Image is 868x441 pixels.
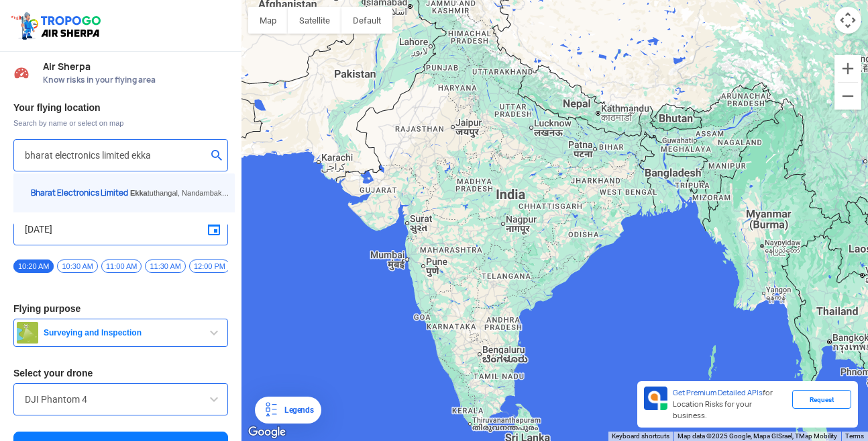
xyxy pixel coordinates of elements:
[834,83,861,110] button: Zoom out
[245,424,289,441] a: Open this area in Google Maps (opens a new window)
[677,432,837,440] span: Map data ©2025 Google, Mapa GISrael, TMap Mobility
[245,424,289,441] img: Google
[13,103,228,112] h3: Your flying location
[834,7,861,34] button: Map camera controls
[57,259,97,273] span: 10:30 AM
[288,7,341,34] button: Show satellite imagery
[10,10,105,41] img: ic_tgdronemaps.svg
[31,188,128,198] span: Bharat Electronics Limited
[13,259,54,273] span: 10:20 AM
[612,432,669,441] button: Keyboard shortcuts
[13,65,30,81] img: Risk Scores
[263,402,279,418] img: Legends
[13,368,228,378] h3: Select your drone
[13,304,228,313] h3: Flying purpose
[248,7,288,34] button: Show street map
[13,118,228,128] span: Search by name or select on map
[834,55,861,82] button: Zoom in
[279,402,313,418] div: Legends
[130,189,317,197] span: tuthangal, Nandambakkam, [GEOGRAPHIC_DATA]
[189,259,230,273] span: 12:00 PM
[43,61,228,72] span: Air Sherpa
[38,327,206,338] span: Surveying and Inspection
[101,259,142,273] span: 11:00 AM
[25,391,217,407] input: Search by name or Brand
[130,189,148,197] span: Ekka
[673,388,763,397] span: Get Premium Detailed APIs
[644,387,667,410] img: Premium APIs
[43,75,228,85] span: Know risks in your flying area
[145,259,185,273] span: 11:30 AM
[667,387,792,422] div: for Location Risks for your business.
[792,390,851,409] div: Request
[25,221,217,237] input: Select Date
[17,322,38,344] img: survey.png
[13,319,228,347] button: Surveying and Inspection
[25,147,207,163] input: Search your flying location
[845,432,864,440] a: Terms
